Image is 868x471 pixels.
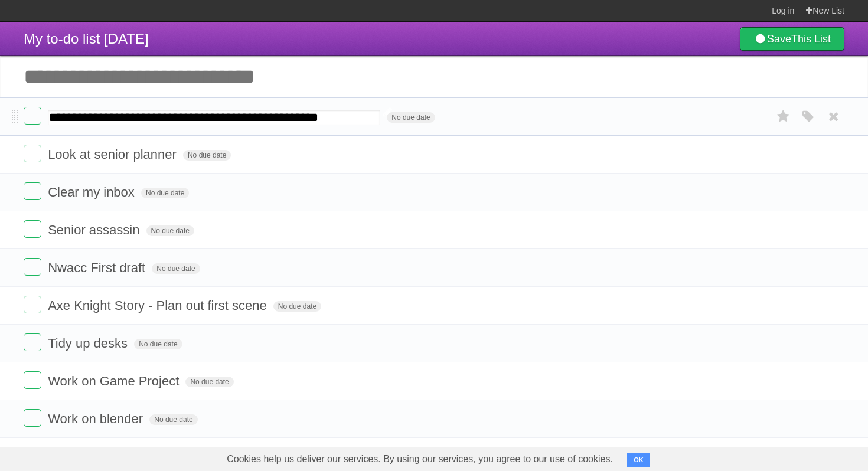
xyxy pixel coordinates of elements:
span: No due date [146,225,194,236]
span: Work on blender [48,411,146,426]
span: No due date [152,263,200,274]
button: OK [627,453,650,467]
label: Done [24,145,41,162]
span: No due date [141,188,189,198]
label: Done [24,296,41,313]
span: Senior assassin [48,223,142,237]
label: Done [24,220,41,238]
span: Look at senior planner [48,147,180,162]
span: No due date [134,339,182,349]
span: No due date [149,414,197,425]
label: Done [24,182,41,200]
label: Done [24,333,41,351]
span: No due date [387,112,435,123]
span: My to-do list [DATE] [24,31,149,47]
span: No due date [273,301,321,312]
span: Axe Knight Story - Plan out first scene [48,298,270,313]
label: Done [24,107,41,125]
span: No due date [185,377,233,387]
label: Done [24,371,41,389]
span: Clear my inbox [48,185,138,199]
b: This List [791,33,831,45]
span: Tidy up desks [48,336,130,351]
label: Done [24,409,41,427]
span: No due date [183,150,231,161]
span: Cookies help us deliver our services. By using our services, you agree to our use of cookies. [215,447,625,471]
span: Work on Game Project [48,374,182,388]
span: Nwacc First draft [48,260,148,275]
label: Done [24,258,41,276]
a: SaveThis List [740,27,844,51]
label: Star task [772,107,795,126]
